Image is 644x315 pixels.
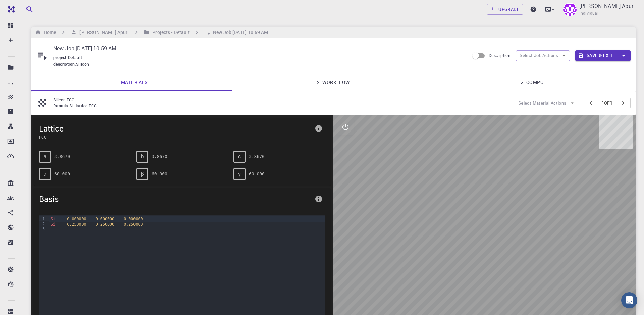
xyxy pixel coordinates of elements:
[53,55,68,60] span: project
[584,98,631,108] div: pager
[54,168,70,180] pre: 60.000
[141,154,144,160] span: b
[249,151,265,162] pre: 3.8670
[53,61,76,68] span: description :
[312,122,325,135] button: info
[598,98,616,108] button: 1of1
[621,292,637,308] div: Open Intercom Messenger
[67,222,86,227] span: 0.250000
[563,3,577,16] img: Simon Bajongdo Apuri
[210,29,268,36] h6: New Job [DATE] 10:59 AM
[124,217,143,221] span: 0.000000
[51,217,55,221] span: Si
[579,2,635,10] p: [PERSON_NAME] Apuri
[69,103,76,108] span: Si
[232,73,434,91] a: 2. Workflow
[141,171,144,177] span: β
[68,55,85,60] span: Default
[39,226,46,231] div: 3
[43,171,46,177] span: α
[77,29,129,36] h6: [PERSON_NAME] Apuri
[579,10,598,17] span: Individual
[96,222,114,227] span: 0.250000
[67,217,86,221] span: 0.000000
[39,216,46,221] div: 1
[34,29,269,36] nav: breadcrumb
[516,50,570,61] button: Select Job Actions
[41,29,56,36] h6: Home
[39,221,46,226] div: 2
[31,73,232,91] a: 1. Materials
[575,50,616,61] button: Save & Exit
[152,168,167,180] pre: 60.000
[249,168,265,180] pre: 60.000
[53,103,69,108] span: formula
[39,123,312,134] span: Lattice
[44,154,47,160] span: a
[89,103,99,108] span: FCC
[124,222,143,227] span: 0.250000
[96,217,114,221] span: 0.000000
[312,192,325,206] button: info
[76,103,89,108] span: lattice
[5,6,15,13] img: logo
[39,134,312,140] span: FCC
[238,171,241,177] span: γ
[51,222,55,227] span: Si
[54,151,70,162] pre: 3.8670
[238,154,241,160] span: c
[434,73,636,91] a: 3. Compute
[152,151,167,162] pre: 3.8670
[489,53,511,58] span: Description
[53,97,509,103] p: Silicon FCC
[487,4,523,15] a: Upgrade
[76,61,89,68] span: Silicon
[13,5,38,11] span: Support
[150,29,190,36] h6: Projects - Default
[39,194,312,204] span: Basis
[515,98,578,108] button: Select Material Actions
